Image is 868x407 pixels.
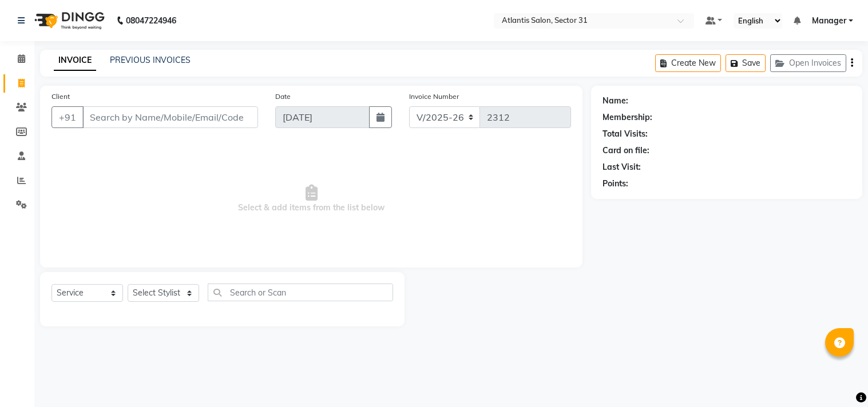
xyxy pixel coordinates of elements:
[275,91,291,102] label: Date
[51,106,84,128] button: +91
[820,361,857,396] iframe: chat widget
[770,54,846,72] button: Open Invoices
[603,111,652,123] div: Membership:
[726,54,766,72] button: Save
[82,106,258,128] input: Search by Name/Mobile/Email/Code
[29,5,108,37] img: logo
[51,91,70,102] label: Client
[603,95,628,107] div: Name:
[51,142,571,256] span: Select & add items from the list below
[208,284,393,301] input: Search or Scan
[603,161,641,173] div: Last Visit:
[603,128,648,140] div: Total Visits:
[603,178,628,190] div: Points:
[126,5,176,37] b: 08047224946
[655,54,721,72] button: Create New
[603,145,649,157] div: Card on file:
[110,55,191,65] a: PREVIOUS INVOICES
[409,91,459,102] label: Invoice Number
[812,15,846,27] span: Manager
[54,50,96,71] a: INVOICE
